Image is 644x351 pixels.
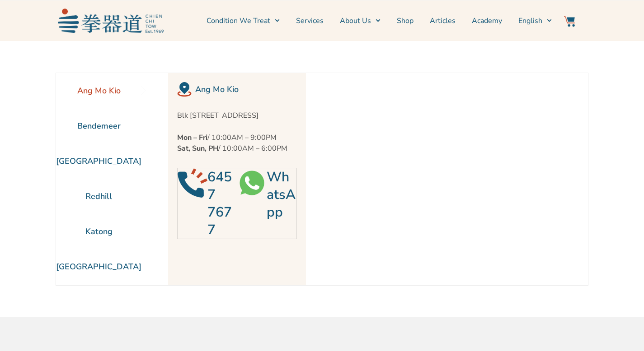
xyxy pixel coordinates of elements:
[177,143,218,153] strong: Sat, Sun, PH
[518,9,552,32] a: English
[177,133,207,143] strong: Mon – Fri
[296,9,324,32] a: Services
[177,132,297,154] p: / 10:00AM – 9:00PM / 10:00AM – 6:00PM
[472,9,502,32] a: Academy
[430,9,456,32] a: Articles
[195,83,297,96] h2: Ang Mo Kio
[177,110,297,121] p: Blk [STREET_ADDRESS]
[518,15,542,26] span: English
[207,168,232,239] a: 6457 7677
[564,16,575,27] img: Website Icon-03
[207,9,280,32] a: Condition We Treat
[397,9,414,32] a: Shop
[168,9,552,32] nav: Menu
[267,168,296,222] a: WhatsApp
[306,73,562,285] iframe: Chien Chi Tow Healthcare Ang Mo Kio
[340,9,381,32] a: About Us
